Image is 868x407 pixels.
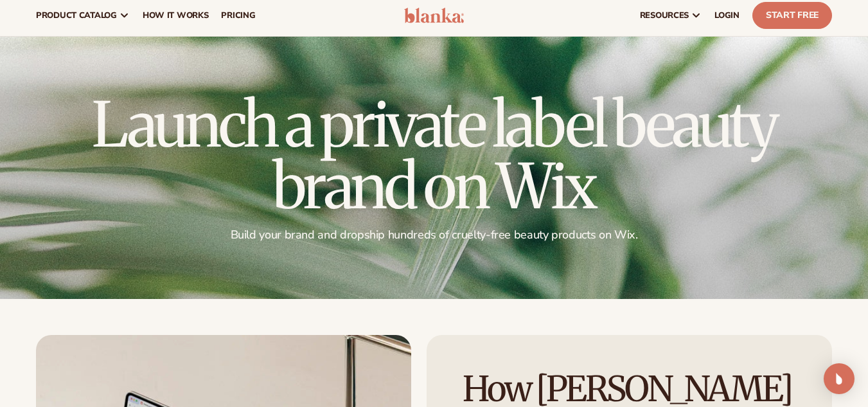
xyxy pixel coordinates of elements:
[640,10,689,21] span: resources
[714,10,740,21] span: LOGIN
[36,228,832,242] p: Build your brand and dropship hundreds of cruelty-free beauty products on Wix.
[752,2,832,29] a: Start Free
[36,10,117,21] span: product catalog
[824,363,855,394] div: Open Intercom Messenger
[221,10,255,21] span: pricing
[404,8,465,23] img: logo
[143,10,209,21] span: How It Works
[36,94,832,217] h1: Launch a private label beauty brand on Wix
